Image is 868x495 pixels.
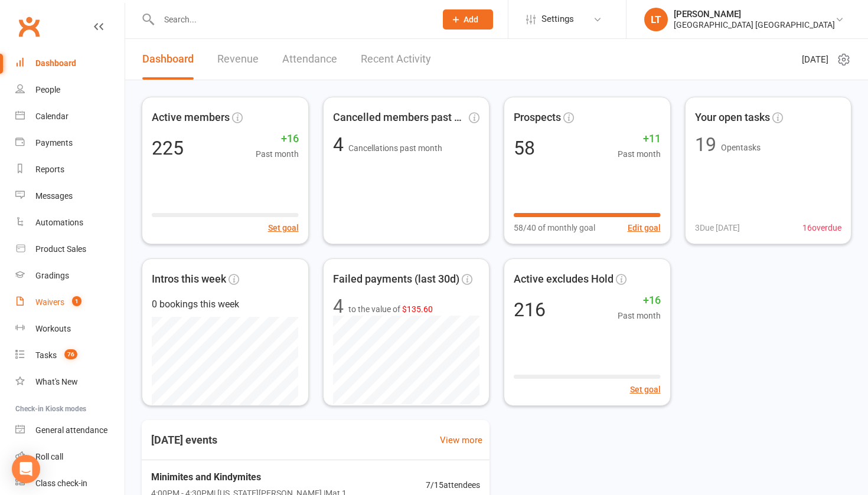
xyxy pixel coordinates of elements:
span: +16 [618,292,661,309]
div: Gradings [35,271,69,280]
span: Prospects [514,109,561,126]
div: [PERSON_NAME] [674,9,835,19]
span: Your open tasks [695,109,770,126]
span: 1 [72,296,81,306]
div: General attendance [35,425,107,435]
div: Tasks [35,350,57,360]
span: to the value of [348,303,433,316]
div: Reports [35,165,64,174]
span: 16 overdue [802,221,841,234]
span: 4 [333,133,348,156]
a: Reports [15,156,125,183]
span: Intros this week [152,271,226,288]
span: 76 [64,349,77,359]
span: Cancellations past month [348,143,442,153]
span: Active members [152,109,230,126]
div: 58 [514,139,535,158]
div: [GEOGRAPHIC_DATA] [GEOGRAPHIC_DATA] [674,19,835,30]
span: Add [464,15,478,24]
span: 7 / 15 attendees [426,478,480,491]
a: Messages [15,183,125,209]
span: Cancelled members past mon... [333,109,467,126]
div: Open Intercom Messenger [12,455,40,483]
div: Payments [35,138,73,147]
a: Gradings [15,263,125,289]
div: 225 [152,139,184,158]
div: Roll call [35,452,63,461]
div: Calendar [35,112,68,121]
a: General attendance kiosk mode [15,417,125,444]
div: Dashboard [35,58,76,68]
a: Recent Activity [361,39,431,80]
span: 58/40 of monthly goal [514,221,595,234]
span: Active excludes Hold [514,271,614,288]
div: Automations [35,218,83,227]
span: Open tasks [721,143,761,152]
span: Minimites and Kindymites [151,470,347,485]
span: Past month [618,147,661,160]
button: Set goal [630,383,661,396]
input: Search... [155,11,428,28]
div: LT [644,8,668,31]
div: Class check-in [35,478,87,488]
a: Revenue [217,39,259,80]
div: 19 [695,135,716,154]
div: Messages [35,191,73,201]
div: Product Sales [35,244,86,254]
a: Attendance [282,39,337,80]
span: Past month [256,147,299,160]
a: Automations [15,209,125,236]
a: View more [440,433,482,447]
span: 3 Due [DATE] [695,221,740,234]
a: Calendar [15,103,125,130]
a: Roll call [15,444,125,470]
div: 4 [333,297,344,316]
a: Clubworx [14,12,44,41]
div: 0 bookings this week [152,297,299,312]
button: Add [443,9,493,29]
a: Product Sales [15,236,125,263]
span: Failed payments (last 30d) [333,271,459,288]
a: What's New [15,369,125,395]
a: Waivers 1 [15,289,125,316]
button: Edit goal [628,221,661,234]
a: People [15,77,125,103]
span: $135.60 [402,304,433,314]
span: [DATE] [802,53,828,67]
div: Workouts [35,324,71,333]
a: Tasks 76 [15,342,125,369]
div: 216 [514,300,546,319]
div: People [35,85,60,94]
a: Dashboard [142,39,194,80]
span: Settings [541,6,574,32]
span: +16 [256,130,299,147]
h3: [DATE] events [142,430,227,451]
div: Waivers [35,297,64,307]
span: Past month [618,309,661,322]
span: +11 [618,130,661,147]
div: What's New [35,377,78,386]
a: Workouts [15,316,125,342]
button: Set goal [268,221,299,234]
a: Dashboard [15,50,125,77]
a: Payments [15,130,125,156]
